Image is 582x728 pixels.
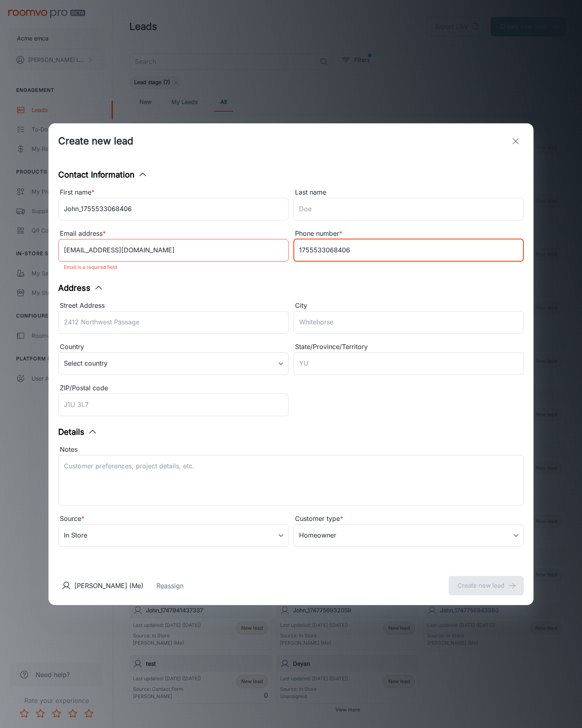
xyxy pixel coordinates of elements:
div: Country [58,342,289,352]
button: Address [58,282,103,294]
input: Whitehorse [293,311,524,334]
div: State/Province/Territory [293,342,524,352]
input: J1U 3L7 [58,394,289,416]
p: [PERSON_NAME] (Me) [74,581,143,590]
button: exit [508,133,524,149]
div: Customer type [293,514,524,524]
div: Source [58,514,289,524]
div: City [293,301,524,311]
button: Details [58,426,97,438]
div: In Store [58,524,289,547]
div: Select country [58,352,289,375]
input: 2412 Northwest Passage [58,311,289,334]
div: Email address [58,229,289,239]
input: +1 439-123-4567 [293,239,524,262]
input: John [58,198,289,220]
div: First name [58,187,289,198]
button: Reassign [156,581,183,590]
div: Notes [58,444,524,455]
div: Street Address [58,301,289,311]
h1: Create new lead [58,134,133,148]
div: Phone number [293,229,524,239]
button: Contact Information [58,169,148,181]
div: Last name [293,187,524,198]
input: Doe [293,198,524,220]
input: YU [293,352,524,375]
div: ZIP/Postal code [58,383,289,394]
div: Homeowner [293,524,524,547]
input: myname@example.com [58,239,289,262]
p: Email is a required field [64,262,283,272]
